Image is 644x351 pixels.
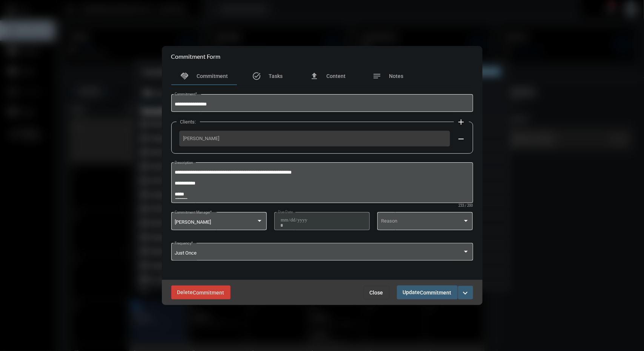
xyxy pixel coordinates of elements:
[177,289,224,295] span: Delete
[180,72,189,81] mat-icon: handshake
[457,134,466,143] mat-icon: remove
[171,53,221,60] h2: Commitment Form
[370,290,383,296] span: Close
[197,73,228,79] span: Commitment
[269,73,283,79] span: Tasks
[397,285,458,299] button: UpdateCommitment
[252,72,261,81] mat-icon: task_alt
[175,219,211,225] span: [PERSON_NAME]
[364,286,389,299] button: Close
[193,290,224,296] span: Commitment
[461,288,470,298] mat-icon: expand_more
[459,204,473,208] mat-hint: 233 / 200
[420,290,452,296] span: Commitment
[175,250,197,256] span: Just Once
[389,73,404,79] span: Notes
[457,118,466,127] mat-icon: add
[373,72,382,81] mat-icon: notes
[403,289,452,295] span: Update
[310,72,319,81] mat-icon: file_upload
[177,119,200,125] label: Clients:
[171,285,231,299] button: DeleteCommitment
[326,73,346,79] span: Content
[183,136,446,141] span: [PERSON_NAME]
